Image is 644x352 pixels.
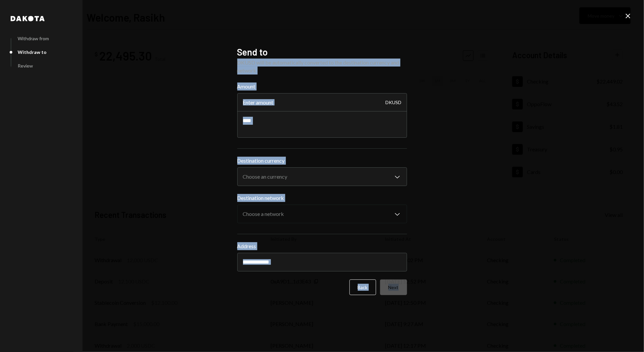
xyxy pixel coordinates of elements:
[237,205,407,223] button: Destination network
[237,59,407,75] div: DKUSD will be automatically converted to the destination currency and network
[18,63,33,69] div: Review
[237,93,407,112] input: Enter amount
[237,46,407,59] h2: Send to
[349,279,376,295] button: Back
[237,242,407,250] label: Address
[237,194,407,202] label: Destination network
[237,167,407,186] button: Destination currency
[18,36,49,41] div: Withdraw from
[18,49,47,55] div: Withdraw to
[386,93,402,112] div: DKUSD
[237,83,407,90] label: Amount
[237,157,407,165] label: Destination currency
